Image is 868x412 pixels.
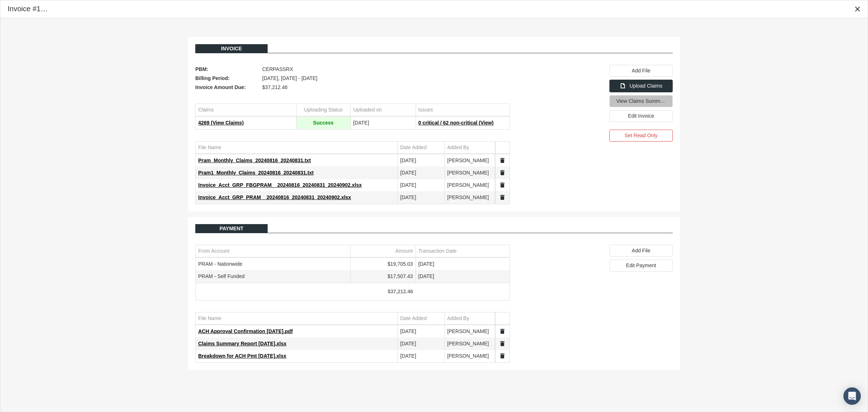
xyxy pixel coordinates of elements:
[195,312,510,363] div: Data grid
[444,167,495,179] td: [PERSON_NAME]
[296,117,350,129] td: Success
[444,325,495,338] td: [PERSON_NAME]
[447,144,469,151] div: Added By
[397,142,444,154] td: Column Date Added
[499,169,506,176] a: Split
[198,182,362,188] span: Invoice_Acct_GRP_FBGPRAM__20240816_20240831_20240902.xlsx
[397,312,444,325] td: Column Date Added
[397,338,444,350] td: [DATE]
[198,194,351,200] span: Invoice_Acct_GRP_PRAM__20240816_20240831_20240902.xlsx
[444,350,495,362] td: [PERSON_NAME]
[400,144,427,151] div: Date Added
[444,179,495,192] td: [PERSON_NAME]
[851,3,864,16] div: Close
[418,106,433,113] div: Issues
[444,192,495,204] td: [PERSON_NAME]
[499,328,506,335] a: Split
[397,325,444,338] td: [DATE]
[499,353,506,359] a: Split
[350,258,416,270] td: $19,705.03
[632,68,650,73] span: Add File
[843,387,861,405] div: Open Intercom Messenger
[418,248,457,255] div: Transaction Date
[416,245,510,257] td: Column Transaction Date
[198,106,214,113] div: Claims
[198,315,221,322] div: File Name
[625,133,658,138] span: Set Read Only
[499,182,506,188] a: Split
[609,130,673,142] div: Set Read Only
[195,65,259,74] span: PBM:
[8,4,48,14] div: Invoice #193
[609,65,673,77] div: Add File
[397,155,444,167] td: [DATE]
[198,248,229,255] div: From Account
[198,120,244,126] span: 4269 (View Claims)
[350,270,416,283] td: $17,507.43
[196,312,397,325] td: Column File Name
[629,83,662,89] span: Upload Claims
[220,226,243,231] span: Payment
[296,104,350,116] td: Column Uploading Status
[400,315,427,322] div: Date Added
[198,341,286,346] span: Claims Summary Report [DATE].xlsx
[195,245,510,300] div: Data grid
[632,248,650,253] span: Add File
[196,270,350,283] td: PRAM - Self Funded
[395,248,413,255] div: Amount
[196,104,296,116] td: Column Claims
[397,179,444,192] td: [DATE]
[350,245,416,257] td: Column Amount
[262,83,288,92] span: $37,212.46
[353,288,413,295] div: $37,212.46
[262,74,317,83] span: [DATE], [DATE] - [DATE]
[444,338,495,350] td: [PERSON_NAME]
[444,312,495,325] td: Column Added By
[196,142,397,154] td: Column File Name
[195,141,510,204] div: Data grid
[353,106,382,113] div: Uploaded on
[609,260,673,272] div: Edit Payment
[499,157,506,164] a: Split
[198,144,221,151] div: File Name
[628,113,654,119] span: Edit Invoice
[397,350,444,362] td: [DATE]
[609,110,673,122] div: Edit Invoice
[444,155,495,167] td: [PERSON_NAME]
[350,117,416,129] td: [DATE]
[304,106,343,113] div: Uploading Status
[447,315,469,322] div: Added By
[397,167,444,179] td: [DATE]
[196,258,350,270] td: PRAM - Nationwide
[195,74,259,83] span: Billing Period:
[416,104,510,116] td: Column Issues
[198,170,314,176] span: Pram1_Monthly_Claims_20240816_20240831.txt
[616,98,667,104] span: View Claims Summary
[499,340,506,347] a: Split
[262,65,293,74] span: CERPASSRX
[416,270,510,283] td: [DATE]
[416,258,510,270] td: [DATE]
[198,353,286,359] span: Breakdown for ACH Pmt [DATE].xlsx
[196,245,350,257] td: Column From Account
[418,120,494,126] span: 0 critical / 62 non-critical (View)
[198,157,311,163] span: Pram_Monthly_Claims_20240816_20240831.txt
[195,83,259,92] span: Invoice Amount Due:
[397,192,444,204] td: [DATE]
[609,245,673,257] div: Add File
[609,95,673,107] div: View Claims Summary
[198,328,293,334] span: ACH Approval Confirmation [DATE].pdf
[350,104,416,116] td: Column Uploaded on
[195,104,510,130] div: Data grid
[499,194,506,201] a: Split
[626,262,656,268] span: Edit Payment
[221,46,242,51] span: Invoice
[609,80,673,92] div: Upload Claims
[444,142,495,154] td: Column Added By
